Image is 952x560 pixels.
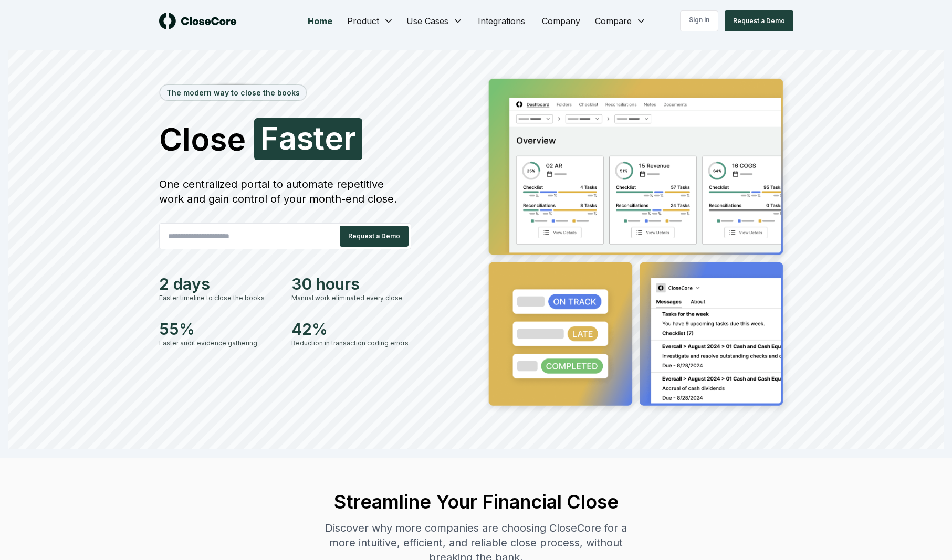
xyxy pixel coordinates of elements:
span: r [343,122,356,154]
div: Reduction in transaction coding errors [291,339,411,348]
img: logo [159,13,237,29]
span: F [260,122,279,154]
h2: Streamline Your Financial Close [316,491,637,512]
a: Home [299,10,341,31]
div: Faster timeline to close the books [159,293,279,303]
img: Jumbotron [480,71,793,417]
button: Product [341,10,400,31]
span: Close [159,123,246,155]
div: One centralized portal to automate repetitive work and gain control of your month-end close. [159,177,411,206]
span: t [313,122,325,154]
div: Faster audit evidence gathering [159,339,279,348]
div: Manual work eliminated every close [291,293,411,303]
span: Product [347,15,379,27]
a: Company [533,10,589,31]
span: s [297,122,313,154]
a: Sign in [680,10,718,31]
span: Compare [595,15,632,27]
div: 55% [159,320,279,339]
span: e [325,122,343,154]
span: a [279,122,297,154]
button: Request a Demo [340,226,409,247]
div: 30 hours [291,274,411,293]
div: The modern way to close the books [160,85,306,100]
a: Integrations [469,10,533,31]
span: Use Cases [406,15,448,27]
button: Use Cases [400,10,469,31]
button: Request a Demo [725,10,793,31]
div: 2 days [159,274,279,293]
button: Compare [589,10,653,31]
div: 42% [291,320,411,339]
